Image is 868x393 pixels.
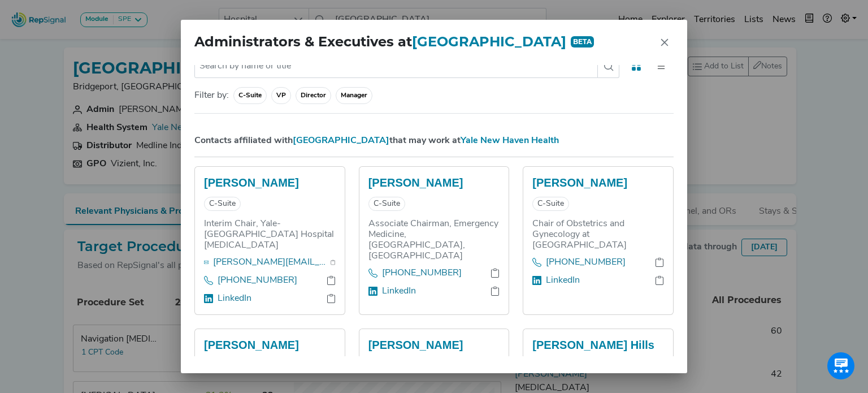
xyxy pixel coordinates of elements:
a: LinkedIn [218,292,251,305]
h5: [PERSON_NAME] [204,338,336,352]
span: Yale New Haven Health [461,136,559,145]
span: [GEOGRAPHIC_DATA] [412,33,566,50]
h6: Interim Chair, Yale-[GEOGRAPHIC_DATA] Hospital [MEDICAL_DATA] [204,219,336,252]
span: C-Suite [233,87,267,104]
button: Close [656,33,674,51]
span: C-Suite [368,197,405,211]
span: Manager [336,87,372,104]
span: C-Suite [532,197,569,211]
input: Search by name or title [194,54,598,78]
strong: Contacts affiliated with that may work at [194,136,559,145]
h2: Administrators & Executives at [194,34,594,50]
span: C-Suite [204,197,241,211]
a: [PERSON_NAME][EMAIL_ADDRESS][DOMAIN_NAME] [213,256,331,269]
h6: Chair of Obstetrics and Gynecology at [GEOGRAPHIC_DATA] [532,219,664,252]
h5: [PERSON_NAME] Hills [532,338,664,352]
a: LinkedIn [546,274,580,287]
a: [PHONE_NUMBER] [382,266,462,280]
span: BETA [571,36,594,47]
label: Filter by: [194,89,229,102]
a: [PHONE_NUMBER] [546,256,626,269]
span: [GEOGRAPHIC_DATA] [293,136,389,145]
a: [PHONE_NUMBER] [218,274,297,287]
a: LinkedIn [382,284,416,298]
span: VP [271,87,291,104]
h6: Associate Chairman, Emergency Medicine, [GEOGRAPHIC_DATA], [GEOGRAPHIC_DATA] [368,219,500,262]
h5: [PERSON_NAME] [368,338,500,352]
h5: [PERSON_NAME] [368,176,500,189]
span: Director [296,87,331,104]
h5: [PERSON_NAME] [532,176,664,189]
h5: [PERSON_NAME] [204,176,336,189]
